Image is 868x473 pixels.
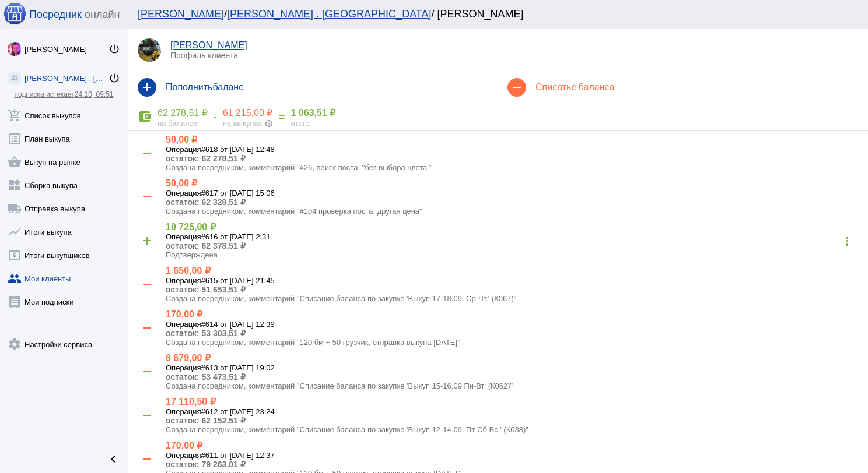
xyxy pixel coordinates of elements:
mat-icon: chevron_left [106,452,120,466]
h4: 170,00 ₽ [166,309,859,320]
span: с баланса [571,82,614,92]
p: Создана посредником, комментарий "#104 проверка поста, другая цена" [166,207,859,216]
span: Операция [166,320,201,329]
span: Операция [166,232,201,241]
p: остаток: 62 378,51 ₽ [166,241,835,250]
h5: #618 от [DATE] 12:48 [166,145,859,154]
p: Создана посредником, комментарий "120 бм + 50 грузчик, отправка выкупа [DATE]" [166,338,859,347]
mat-icon: remove [138,406,156,425]
p: остаток: 62 328,51 ₽ [166,197,859,207]
a: [PERSON_NAME] [170,40,247,50]
a: [PERSON_NAME] [138,8,224,20]
p: Создана посредником, комментарий "#26, поиск поста, "без выбора цвета"" [166,163,859,172]
a: подписка истекает24.10, 09:51 [14,90,113,98]
h4: 50,00 ₽ [166,178,859,189]
span: Операция [166,276,201,285]
mat-icon: show_chart [8,225,22,239]
div: = [273,111,291,123]
span: 24.10, 09:51 [75,90,114,98]
mat-icon: remove [138,319,156,337]
h4: Пополнить [166,82,489,93]
h5: #616 от [DATE] 2:31 [166,232,835,241]
span: Операция [166,407,201,416]
p: остаток: 53 303,51 ₽ [166,329,859,338]
span: Операция [166,363,201,372]
mat-icon: widgets [8,178,22,192]
mat-icon: list_alt [8,132,22,146]
img: community_200.png [8,71,22,85]
h4: 8 679,00 ₽ [166,352,859,363]
div: [PERSON_NAME] [24,45,108,54]
mat-icon: remove [138,362,156,381]
mat-icon: settings [8,337,22,351]
h5: #617 от [DATE] 15:06 [166,189,859,197]
h5: #612 от [DATE] 23:24 [166,407,859,416]
h5: #613 от [DATE] 19:02 [166,363,859,372]
mat-icon: remove [138,144,156,163]
p: остаток: 79 263,01 ₽ [166,460,859,469]
h5: #611 от [DATE] 12:37 [166,451,859,460]
h5: #614 от [DATE] 12:39 [166,320,859,329]
p: Подтверждена [166,250,835,259]
h4: 17 110,50 ₽ [166,396,859,407]
h4: 1 650,00 ₽ [166,265,859,276]
span: Операция [166,189,201,197]
mat-icon: add [138,231,156,250]
p: Профиль клиента [170,51,859,60]
p: Создана посредником, комментарий "Списание баланса по закупке 'Выкуп 17-18.09. Ср-Чт.' (К067)" [166,294,859,303]
h4: 10 725,00 ₽ [166,221,835,232]
img: apple-icon-60x60.png [3,2,26,25]
mat-icon: shopping_basket [8,155,22,169]
img: cb3A35bvfs6zUmUEBbc7IYAm0iqRClzbqeh-q0YnHF5SWezaWbTwI8c8knYxUXofw7-X5GWz60i6ffkDaZffWxYL.jpg [138,38,161,62]
mat-icon: local_shipping [8,202,22,216]
mat-icon: power_settings_new [108,72,120,84]
mat-icon: remove [508,78,526,97]
img: 73xLq58P2BOqs-qIllg3xXCtabieAB0OMVER0XTxHpc0AjG-Rb2SSuXsq4It7hEfqgBcQNho.jpg [8,42,22,56]
mat-icon: help_outline [265,119,273,128]
mat-icon: remove [138,188,156,206]
div: на выкупах [223,119,273,128]
mat-icon: remove [138,450,156,468]
span: Операция [166,451,201,460]
span: Операция [166,145,201,154]
p: остаток: 62 152,51 ₽ [166,416,859,425]
mat-icon: receipt [8,295,22,309]
mat-icon: account_balance_wallet [138,110,152,123]
div: [PERSON_NAME] . [GEOGRAPHIC_DATA] [24,74,108,83]
h4: 50,00 ₽ [166,134,859,145]
p: остаток: 62 278,51 ₽ [166,154,859,163]
h5: #615 от [DATE] 21:45 [166,276,859,285]
mat-icon: add_shopping_cart [8,108,22,122]
div: / / [PERSON_NAME] [138,8,847,20]
mat-icon: more_vert [838,232,856,250]
h4: 170,00 ₽ [166,440,859,451]
mat-icon: add [138,78,156,97]
div: 62 278,51 ₽ [157,107,208,119]
div: - [208,111,223,123]
p: Создана посредником, комментарий "Списание баланса по закупке 'Выкуп 12-14.09. Пт Сб Вс.' (К038)" [166,425,859,434]
p: остаток: 51 653,51 ₽ [166,285,859,294]
a: [PERSON_NAME] . [GEOGRAPHIC_DATA] [227,8,431,20]
mat-icon: power_settings_new [108,43,120,55]
span: Посредник [29,9,82,21]
div: итого [291,119,336,128]
span: онлайн [85,9,120,21]
div: 61 215,00 ₽ [223,107,273,119]
mat-icon: remove [138,275,156,294]
mat-icon: local_atm [8,248,22,262]
h4: Списать [535,82,859,93]
span: баланс [212,82,243,92]
p: Создана посредником, комментарий "Списание баланса по закупке 'Выкуп 15-16.09 Пн-Вт' (К062)" [166,382,859,390]
div: на балансе [157,119,208,128]
p: остаток: 53 473,51 ₽ [166,372,859,382]
b: 1 063,51 ₽ [291,108,336,118]
mat-icon: group [8,271,22,285]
